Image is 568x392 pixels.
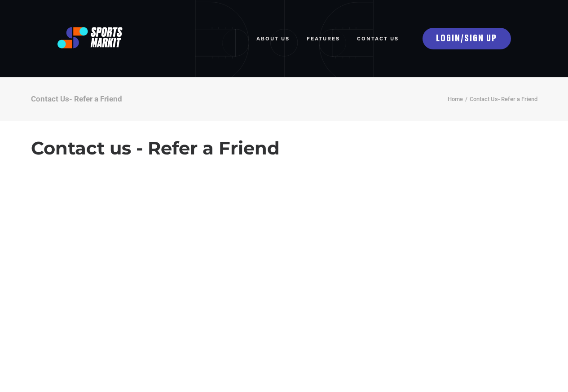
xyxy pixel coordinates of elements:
[423,28,511,49] a: LOGIN/SIGN UP
[357,29,399,48] a: Contact Us
[448,96,463,102] a: Home
[463,94,537,105] li: Contact Us- Refer a Friend
[31,94,122,104] div: Contact Us- Refer a Friend
[307,29,340,48] a: FEATURES
[31,137,280,159] span: Contact us - Refer a Friend
[256,29,290,48] a: ABOUT US
[57,27,123,48] img: logo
